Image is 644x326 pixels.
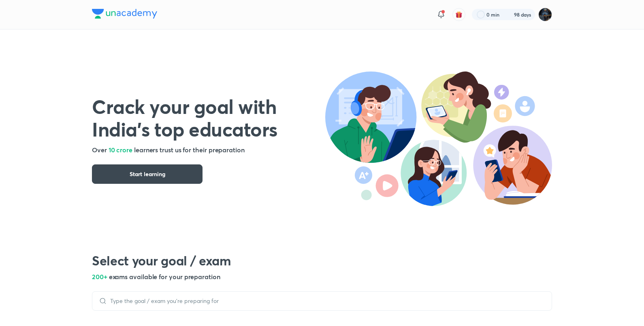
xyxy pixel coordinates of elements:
h2: Select your goal / exam [92,252,552,269]
h1: Crack your goal with India’s top educators [92,95,325,140]
span: exams available for your preparation [109,272,220,281]
span: Start learning [130,170,165,178]
button: avatar [452,8,465,21]
h5: Over learners trust us for their preparation [92,145,325,155]
img: streak [504,11,512,19]
input: Type the goal / exam you’re preparing for [107,298,545,304]
h5: 200+ [92,272,552,282]
img: Purnima Sharma [538,8,552,21]
span: 10 crore [109,145,132,154]
button: Start learning [92,164,203,184]
img: header [325,72,552,206]
img: avatar [455,11,463,18]
a: Company Logo [92,9,157,21]
img: Company Logo [92,9,157,19]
